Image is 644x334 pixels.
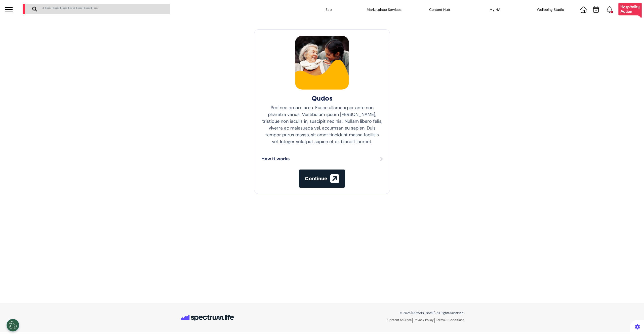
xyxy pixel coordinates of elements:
[261,95,383,102] h2: Qudos
[261,155,383,162] button: How it works
[414,318,435,323] a: Privacy Policy
[470,3,520,17] div: My HA
[304,3,354,17] div: Eap
[261,104,383,145] p: Sed nec ornare arcu. Fusce ullamcorper ante non pharetra varius. Vestibulum ipsum [PERSON_NAME], ...
[359,3,409,17] div: Marketplace Services
[387,318,413,323] a: Content Sources
[436,318,464,322] a: Terms & Conditions
[326,311,464,315] p: © 2025 [DOMAIN_NAME]. All Rights Reserved.
[261,155,290,162] p: How it works
[299,170,345,188] button: Continue
[7,319,19,331] button: Open Preferences
[305,176,327,181] span: Continue
[180,312,235,324] img: Spectrum.Life logo
[525,3,576,17] div: Wellbeing Studio
[414,3,465,17] div: Content Hub
[295,36,349,90] img: Qudos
